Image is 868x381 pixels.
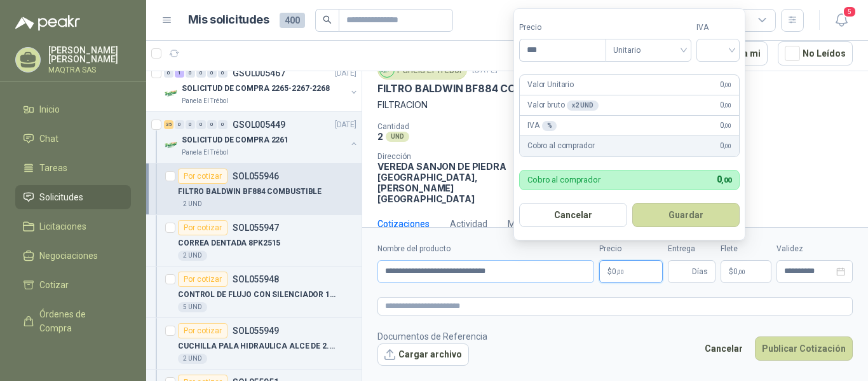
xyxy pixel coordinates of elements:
a: 35 0 0 0 0 0 GSOL005449[DATE] Company LogoSOLICITUD DE COMPRA 2261Panela El Trébol [164,117,359,158]
p: Documentos de Referencia [377,329,487,343]
button: No Leídos [778,41,853,66]
p: SOL055949 [233,326,279,335]
p: FILTRO BALDWIN BF884 COMBUSTIBLE [178,186,322,198]
span: $ [729,268,733,275]
p: $ 0,00 [721,260,771,283]
p: Valor bruto [527,99,599,111]
p: FILTRACION [377,98,853,112]
p: SOL055948 [233,275,279,284]
a: Negociaciones [15,244,131,268]
p: Valor Unitario [527,79,574,91]
button: 5 [830,9,853,32]
div: 35 [164,120,173,129]
p: SOLICITUD DE COMPRA 2261 [182,134,288,146]
a: Chat [15,127,131,151]
span: 0 [612,268,624,275]
a: Solicitudes [15,185,131,209]
a: Licitaciones [15,214,131,239]
span: Solicitudes [39,190,83,204]
div: Por cotizar [178,220,227,235]
span: 400 [280,13,305,28]
p: [DATE] [335,119,356,131]
div: 2 UND [178,354,207,364]
label: Validez [776,243,853,255]
p: SOL055947 [233,223,279,232]
p: $0,00 [599,260,663,283]
span: Días [692,261,708,282]
p: VEREDA SANJON DE PIEDRA [GEOGRAPHIC_DATA] , [PERSON_NAME][GEOGRAPHIC_DATA] [377,161,517,204]
div: UND [386,132,409,142]
h1: Mis solicitudes [188,11,269,29]
span: Tareas [39,161,67,175]
p: 2 [377,131,383,142]
p: IVA [527,120,557,132]
span: 0 [720,120,731,132]
div: Por cotizar [178,169,227,184]
a: Tareas [15,156,131,180]
div: 0 [218,120,227,129]
p: GSOL005467 [233,69,285,78]
label: Nombre del producto [377,243,594,255]
span: Licitaciones [39,219,86,233]
span: 0 [720,99,731,111]
a: Por cotizarSOL055946FILTRO BALDWIN BF884 COMBUSTIBLE2 UND [146,163,362,215]
p: [PERSON_NAME] [PERSON_NAME] [48,46,131,64]
div: Actividad [450,217,487,231]
img: Company Logo [164,137,179,153]
p: GSOL005449 [233,120,285,129]
p: MAQTRA SAS [48,66,131,74]
a: Órdenes de Compra [15,302,131,340]
span: 0 [717,174,731,184]
button: Guardar [632,203,740,227]
span: Negociaciones [39,249,98,263]
img: Logo peakr [15,15,80,31]
span: Cotizar [39,278,69,292]
span: ,00 [724,102,731,109]
span: Órdenes de Compra [39,307,119,335]
div: 2 UND [178,199,207,209]
label: Entrega [668,243,715,255]
a: Cotizar [15,273,131,297]
p: Cantidad [377,122,544,131]
p: Panela El Trébol [182,148,228,158]
label: Precio [519,22,606,34]
div: Por cotizar [178,272,227,287]
a: 0 1 0 0 0 0 GSOL005467[DATE] Company LogoSOLICITUD DE COMPRA 2265-2267-2268Panela El Trébol [164,66,359,106]
button: Publicar Cotización [755,336,853,361]
div: 0 [164,69,173,78]
p: Cobro al comprador [527,140,594,152]
p: CUCHILLA PALA HIDRAULICA ALCE DE 2.50MT [178,340,336,352]
a: Por cotizarSOL055947CORREA DENTADA 8PK25152 UND [146,215,362,267]
div: Cotizaciones [377,217,430,231]
p: Panela El Trébol [182,96,228,106]
a: Inicio [15,97,131,121]
span: 0 [720,140,731,152]
div: 2 UND [178,251,207,261]
p: CONTROL DE FLUJO CON SILENCIADOR 1/4 [178,289,336,301]
span: Inicio [39,102,60,116]
div: 0 [218,69,227,78]
p: Cobro al comprador [527,176,600,184]
div: 0 [207,69,217,78]
span: ,00 [721,176,731,184]
div: 0 [196,69,206,78]
button: Cargar archivo [377,343,469,366]
label: Flete [721,243,771,255]
span: ,00 [738,268,745,275]
div: 0 [186,69,195,78]
div: 0 [186,120,195,129]
span: 5 [843,6,857,18]
p: SOL055946 [233,172,279,181]
a: Remisiones [15,345,131,370]
div: x 2 UND [567,100,598,111]
span: 0 [720,79,731,91]
span: ,00 [724,81,731,88]
a: Por cotizarSOL055949CUCHILLA PALA HIDRAULICA ALCE DE 2.50MT2 UND [146,318,362,370]
button: Cancelar [698,336,750,361]
span: ,00 [616,268,624,275]
div: % [542,121,557,131]
div: Mensajes [508,217,546,231]
div: 0 [207,120,217,129]
img: Company Logo [164,86,179,101]
p: [DATE] [335,67,356,80]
